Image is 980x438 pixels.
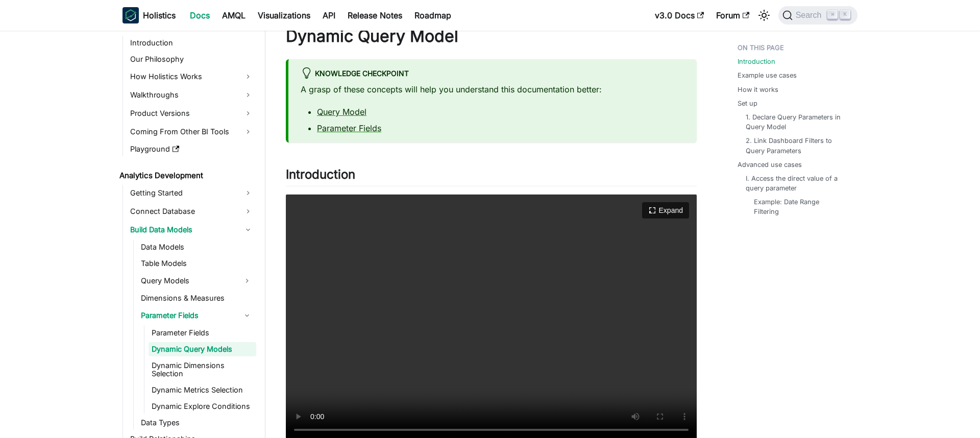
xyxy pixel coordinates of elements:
a: Release Notes [341,7,408,23]
a: HolisticsHolistics [122,7,176,23]
a: Parameter Fields [317,123,381,133]
a: Product Versions [127,105,256,121]
button: Expand video [642,202,689,218]
h2: Introduction [286,167,697,186]
a: Dynamic Dimensions Selection [149,358,256,381]
a: Dimensions & Measures [138,291,256,305]
a: v3.0 Docs [649,7,710,23]
b: Holistics [143,9,176,21]
a: Connect Database [127,203,256,220]
img: Holistics [122,7,139,23]
a: API [316,7,341,23]
a: Build Data Models [127,222,256,238]
button: Search (Command+K) [778,6,857,25]
a: Dynamic Explore Conditions [149,399,256,413]
a: Data Types [138,416,256,430]
button: Switch between dark and light mode (currently light mode) [756,7,772,23]
a: How Holistics Works [127,68,256,85]
p: A grasp of these concepts will help you understand this documentation better: [301,83,684,95]
button: Expand sidebar category 'Query Models' [238,273,256,289]
a: Data Models [138,240,256,254]
a: I. Access the direct value of a query parameter [746,174,847,193]
button: Collapse sidebar category 'Parameter Fields' [238,307,256,324]
nav: Docs sidebar [112,31,265,438]
a: Forum [710,7,755,23]
a: Visualizations [252,7,316,23]
a: AMQL [216,7,252,23]
a: Dynamic Query Models [149,342,256,356]
kbd: K [840,10,850,19]
a: Introduction [127,36,256,50]
h1: Dynamic Query Model [286,26,697,46]
a: Example: Date Range Filtering [754,197,843,216]
a: Example use cases [738,70,797,80]
a: How it works [738,85,778,94]
a: Analytics Development [116,168,256,183]
a: Our Philosophy [127,52,256,66]
a: 2. Link Dashboard Filters to Query Parameters [746,136,847,155]
a: Dynamic Metrics Selection [149,383,256,397]
a: Parameter Fields [138,307,238,324]
a: Query Models [138,273,238,289]
a: Introduction [738,57,775,66]
a: Coming From Other BI Tools [127,124,256,140]
a: Set up [738,99,757,108]
a: Roadmap [408,7,457,23]
div: knowledge checkpoint [301,67,684,81]
a: Docs [184,7,216,23]
a: Getting Started [127,185,256,201]
a: Walkthroughs [127,87,256,103]
a: Query Model [317,107,366,117]
a: 1. Declare Query Parameters in Query Model [746,112,847,132]
a: Table Models [138,256,256,271]
kbd: ⌘ [827,10,838,19]
span: Search [793,11,828,20]
a: Parameter Fields [149,326,256,340]
a: Playground [127,142,256,156]
a: Advanced use cases [738,160,802,169]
